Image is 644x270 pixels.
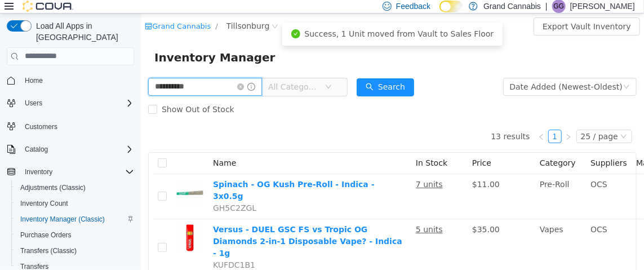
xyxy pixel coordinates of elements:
[11,243,139,259] button: Transfers (Classic)
[35,165,63,193] img: Spinach - OG Kush Pre-Roll - Indica - 3x0.5g hero shot
[16,181,90,194] a: Adjustments (Classic)
[450,211,467,220] span: OCS
[408,117,420,129] a: 1
[439,1,463,12] input: Dark Mode
[2,141,139,157] button: Catalog
[16,213,109,226] a: Inventory Manager (Classic)
[20,143,52,156] button: Catalog
[275,211,302,220] u: 5 units
[20,246,77,255] span: Transfers (Classic)
[4,9,11,16] i: icon: shop
[20,96,47,110] button: Users
[16,228,76,242] a: Purchase Orders
[495,145,548,154] span: Manufacturer
[20,231,72,240] span: Purchase Orders
[16,181,134,194] span: Adjustments (Classic)
[25,122,57,131] span: Customers
[275,145,307,154] span: In Stock
[20,165,134,179] span: Inventory
[424,120,431,127] i: icon: right
[2,95,139,111] button: Users
[127,68,179,79] span: All Categories
[369,65,482,82] div: Date Added (Newest-Oldest)
[106,69,114,77] i: icon: info-circle
[11,196,139,211] button: Inventory Count
[184,70,191,78] i: icon: down
[11,211,139,227] button: Inventory Manager (Classic)
[25,99,42,108] span: Users
[72,145,95,154] span: Name
[440,117,477,129] div: 25 / page
[450,166,467,175] span: OCS
[74,8,77,17] span: /
[16,228,134,242] span: Purchase Orders
[20,199,68,208] span: Inventory Count
[16,197,134,210] span: Inventory Count
[150,16,159,25] i: icon: check-circle
[20,183,86,192] span: Adjustments (Classic)
[25,76,43,85] span: Home
[394,116,407,130] li: Previous Page
[331,145,350,154] span: Price
[2,118,139,134] button: Customers
[20,215,105,224] span: Inventory Manager (Classic)
[32,20,134,43] span: Load All Apps in [GEOGRAPHIC_DATA]
[4,8,70,17] a: icon: shopGrand Cannabis
[86,6,129,19] span: Tillsonburg
[407,116,421,130] li: 1
[16,213,134,226] span: Inventory Manager (Classic)
[72,166,234,187] a: Spinach - OG Kush Pre-Roll - Indica - 3x0.5g
[479,119,486,127] i: icon: down
[331,166,359,175] span: $11.00
[421,116,434,130] li: Next Page
[16,244,134,258] span: Transfers (Classic)
[2,72,139,88] button: Home
[72,211,261,244] a: Versus - DUEL GSC FS vs Tropic OG Diamonds 2-in-1 Disposable Vape? - Indica - 1g
[96,70,103,77] i: icon: close-circle
[394,161,445,206] td: Pre-Roll
[216,65,273,83] button: icon: searchSearch
[396,1,430,12] span: Feedback
[399,145,435,154] span: Category
[164,16,353,25] span: Success, 1 Unit moved from Vault to Sales Floor
[20,120,62,134] a: Customers
[16,91,98,100] span: Show Out of Stock
[397,120,404,127] i: icon: left
[450,145,486,154] span: Suppliers
[16,197,73,210] a: Inventory Count
[350,116,389,130] li: 13 results
[20,119,134,133] span: Customers
[23,1,73,12] img: Cova
[393,4,499,22] button: Export Vault Inventory
[482,70,489,78] i: icon: down
[331,211,359,220] span: $35.00
[25,145,48,154] span: Catalog
[394,206,445,263] td: Vapes
[25,167,52,176] span: Inventory
[160,4,180,21] div: Vault
[14,35,141,53] span: Inventory Manager
[72,190,116,199] span: GH5C2ZGL
[16,244,81,258] a: Transfers (Classic)
[20,74,47,87] a: Home
[20,165,57,179] button: Inventory
[20,73,134,87] span: Home
[11,227,139,243] button: Purchase Orders
[2,164,139,180] button: Inventory
[20,143,134,156] span: Catalog
[35,210,63,238] img: Versus - DUEL GSC FS vs Tropic OG Diamonds 2-in-1 Disposable Vape? - Indica - 1g hero shot
[72,247,114,256] span: KUFDC1B1
[11,180,139,196] button: Adjustments (Classic)
[20,96,134,110] span: Users
[275,166,302,175] u: 7 units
